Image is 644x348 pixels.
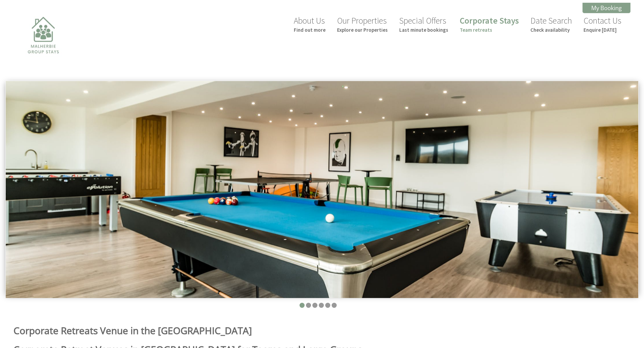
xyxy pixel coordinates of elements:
[337,15,388,33] a: Our PropertiesExplore our Properties
[294,15,326,33] a: About UsFind out more
[399,27,448,33] small: Last minute bookings
[460,15,519,33] a: Corporate StaysTeam retreats
[530,15,572,33] a: Date SearchCheck availability
[337,27,388,33] small: Explore our Properties
[460,27,519,33] small: Team retreats
[9,12,77,80] img: Malherbie Group Stays
[582,3,630,13] a: My Booking
[399,15,448,33] a: Special OffersLast minute bookings
[583,27,621,33] small: Enquire [DATE]
[530,27,572,33] small: Check availability
[294,27,326,33] small: Find out more
[583,15,621,33] a: Contact UsEnquire [DATE]
[14,324,622,337] h1: Corporate Retreats Venue in the [GEOGRAPHIC_DATA]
